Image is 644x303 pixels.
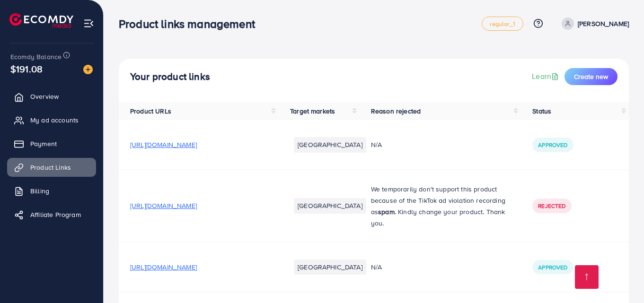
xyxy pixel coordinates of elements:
[7,158,96,177] a: Product Links
[130,262,197,272] span: [URL][DOMAIN_NAME]
[482,17,523,31] a: regular_1
[558,17,629,30] a: [PERSON_NAME]
[565,68,618,85] button: Create new
[538,141,567,149] span: Approved
[371,262,382,272] span: N/A
[7,182,96,200] a: Billing
[294,137,366,152] li: [GEOGRAPHIC_DATA]
[130,140,197,149] span: [URL][DOMAIN_NAME]
[83,18,94,29] img: menu
[294,198,366,213] li: [GEOGRAPHIC_DATA]
[30,115,79,125] span: My ad accounts
[119,17,263,31] h3: Product links management
[130,201,197,210] span: [URL][DOMAIN_NAME]
[604,260,637,296] iframe: Chat
[532,71,561,82] a: Learn
[130,106,171,116] span: Product URLs
[371,106,421,116] span: Reason rejected
[290,106,335,116] span: Target markets
[7,134,96,153] a: Payment
[83,65,93,74] img: image
[9,13,73,28] img: logo
[30,92,59,101] span: Overview
[7,87,96,106] a: Overview
[294,260,366,275] li: [GEOGRAPHIC_DATA]
[30,139,57,148] span: Payment
[30,210,81,219] span: Affiliate Program
[10,52,62,61] span: Ecomdy Balance
[490,21,515,27] span: regular_1
[130,71,210,83] h4: Your product links
[378,207,395,216] strong: spam
[7,205,96,224] a: Affiliate Program
[10,62,43,76] span: $191.08
[532,106,551,116] span: Status
[538,263,567,271] span: Approved
[30,163,71,172] span: Product Links
[574,72,608,81] span: Create new
[371,183,510,229] p: We temporarily don't support this product because of the TikTok ad violation recording as . Kindl...
[371,140,382,149] span: N/A
[7,111,96,130] a: My ad accounts
[578,18,629,29] p: [PERSON_NAME]
[538,202,565,210] span: Rejected
[30,186,49,196] span: Billing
